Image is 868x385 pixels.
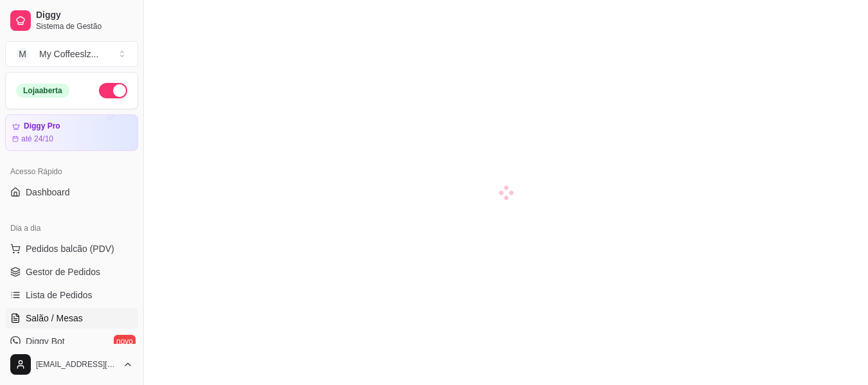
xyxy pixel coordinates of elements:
span: Diggy [36,10,133,21]
article: até 24/10 [21,134,53,144]
a: Diggy Proaté 24/10 [5,114,138,151]
button: Pedidos balcão (PDV) [5,238,138,259]
span: Salão / Mesas [26,312,83,325]
span: Pedidos balcão (PDV) [26,242,114,255]
a: Lista de Pedidos [5,285,138,305]
div: Acesso Rápido [5,161,138,182]
a: Dashboard [5,182,138,202]
a: Salão / Mesas [5,308,138,328]
span: Gestor de Pedidos [26,265,100,278]
div: Dia a dia [5,218,138,238]
div: Loja aberta [16,84,69,98]
span: Lista de Pedidos [26,289,93,301]
button: [EMAIL_ADDRESS][DOMAIN_NAME] [5,349,138,380]
article: Diggy Pro [24,121,60,131]
span: Dashboard [26,186,70,199]
button: Alterar Status [99,83,127,98]
span: [EMAIL_ADDRESS][DOMAIN_NAME] [36,359,118,370]
a: Diggy Botnovo [5,331,138,352]
button: Select a team [5,41,138,67]
div: My Coffeeslz ... [39,48,98,60]
a: DiggySistema de Gestão [5,5,138,36]
span: Sistema de Gestão [36,21,133,31]
span: Diggy Bot [26,335,65,348]
a: Gestor de Pedidos [5,262,138,282]
span: M [16,48,29,60]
